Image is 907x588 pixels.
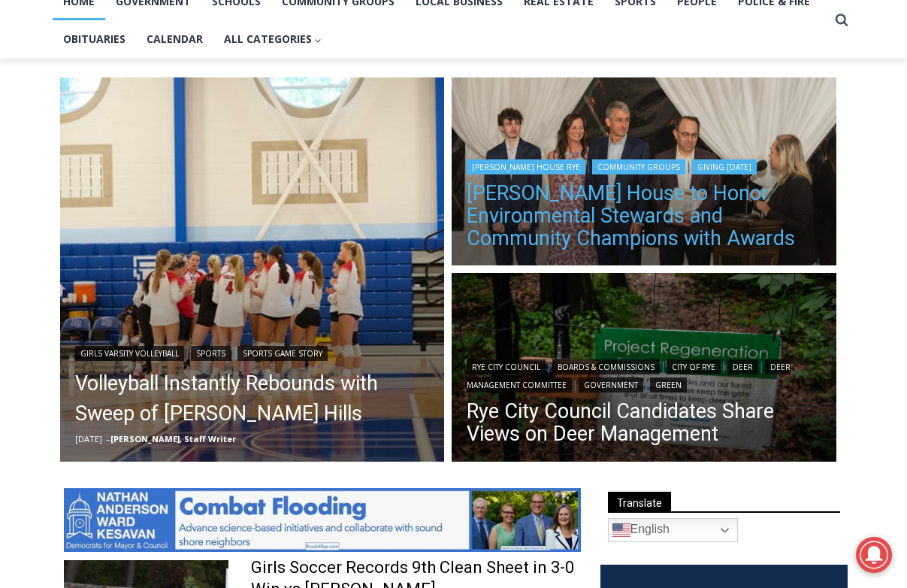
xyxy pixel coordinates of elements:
[579,377,643,393] a: Government
[828,7,855,34] button: View Search Form
[692,159,757,174] a: Giving [DATE]
[1,150,225,187] a: [PERSON_NAME] Read Sanctuary Fall Fest: [DATE]
[552,359,660,374] a: Boards & Commissions
[168,130,172,145] div: /
[592,159,685,174] a: Community Groups
[608,518,738,542] a: English
[60,77,445,462] img: (PHOTO: The 2025 Rye Varsity Volleyball team from a 3-0 win vs. Port Chester on Saturday, Septemb...
[467,400,821,445] a: Rye City Council Candidates Share Views on Deer Management
[158,130,165,145] div: 6
[176,130,183,145] div: 6
[237,346,328,361] a: Sports Game Story
[53,20,136,58] a: Obituaries
[452,77,836,270] img: (PHOTO: Ferdinand Coghlan (Rye High School Eagle Scout), Lisa Dominici (executive director, Rye Y...
[452,273,836,465] img: (PHOTO: The Rye Nature Center maintains two fenced deer exclosure areas to keep deer out and allo...
[467,156,821,174] div: | |
[213,20,333,58] button: Child menu of All Categories
[467,359,546,374] a: Rye City Council
[191,346,231,361] a: Sports
[158,42,217,126] div: Two by Two Animal Haven & The Nature Company: The Wild World of Animals
[393,150,697,183] span: Intern @ [DOMAIN_NAME]
[75,346,184,361] a: Girls Varsity Volleyball
[60,77,445,462] a: Read More Volleyball Instantly Rebounds with Sweep of Byram Hills
[361,146,728,187] a: Intern @ [DOMAIN_NAME]
[136,20,213,58] a: Calendar
[379,1,710,146] div: "We would have speakers with experience in local journalism speak to us about their experiences a...
[667,359,721,374] a: City of Rye
[612,521,630,539] img: en
[452,273,836,465] a: Read More Rye City Council Candidates Share Views on Deer Management
[106,433,110,444] span: –
[467,159,585,174] a: [PERSON_NAME] House Rye
[12,151,200,186] h4: [PERSON_NAME] Read Sanctuary Fall Fest: [DATE]
[650,377,687,393] a: Green
[452,77,836,270] a: Read More Wainwright House to Honor Environmental Stewards and Community Champions with Awards
[75,343,430,361] div: | |
[467,182,821,250] a: [PERSON_NAME] House to Honor Environmental Stewards and Community Champions with Awards
[75,433,102,444] time: [DATE]
[110,433,236,444] a: [PERSON_NAME], Staff Writer
[467,356,821,393] div: | | | | | |
[608,492,671,512] span: Translate
[75,368,430,429] a: Volleyball Instantly Rebounds with Sweep of [PERSON_NAME] Hills
[727,359,758,374] a: Deer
